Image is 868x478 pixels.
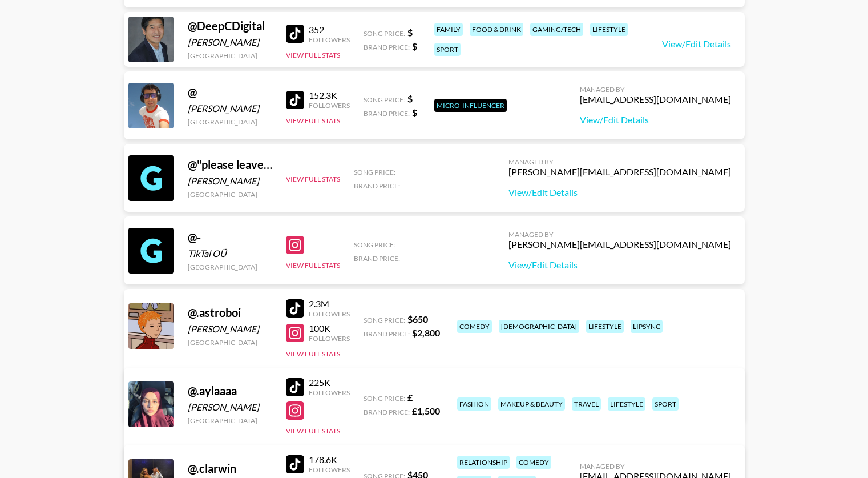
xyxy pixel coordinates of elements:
div: Followers [309,310,350,318]
button: View Full Stats [286,427,340,435]
div: Micro-Influencer [434,99,507,112]
div: @ DeepCDigital [188,19,272,33]
div: [PERSON_NAME] [188,103,272,114]
a: View/Edit Details [508,259,731,271]
div: Followers [309,101,350,110]
a: View/Edit Details [580,114,731,126]
div: comedy [516,456,551,469]
strong: $ 2,800 [412,327,440,338]
div: 225K [309,377,350,388]
div: @ "please leave blank if you are not posting on tiktok" [188,158,272,172]
div: 178.6K [309,454,350,465]
div: food & drink [470,23,523,36]
div: lifestyle [590,23,628,36]
div: comedy [457,320,492,333]
strong: £ [407,392,413,403]
a: View/Edit Details [662,38,731,50]
div: [GEOGRAPHIC_DATA] [188,263,272,271]
div: sport [434,43,461,56]
div: [PERSON_NAME] [188,175,272,187]
div: relationship [457,456,510,469]
div: [GEOGRAPHIC_DATA] [188,416,272,425]
span: Song Price: [354,240,395,249]
div: makeup & beauty [498,397,565,411]
div: 2.3M [309,298,350,310]
span: Brand Price: [364,109,410,118]
div: TikTal OÜ [188,248,272,259]
span: Song Price: [364,95,405,104]
strong: $ [412,107,417,118]
div: Managed By [508,230,731,239]
div: fashion [457,397,491,411]
button: View Full Stats [286,350,340,358]
div: Followers [309,465,350,474]
span: Brand Price: [354,182,400,190]
span: Brand Price: [364,408,410,416]
strong: $ [407,93,413,104]
div: lifestyle [586,320,624,333]
span: Song Price: [354,168,395,176]
button: View Full Stats [286,261,340,270]
div: 352 [309,24,350,35]
button: View Full Stats [286,51,340,59]
div: [GEOGRAPHIC_DATA] [188,190,272,199]
div: [PERSON_NAME] [188,323,272,335]
div: @ - [188,230,272,244]
div: [PERSON_NAME] [188,401,272,413]
span: Song Price: [364,394,405,403]
div: gaming/tech [530,23,583,36]
div: family [434,23,463,36]
div: Followers [309,388,350,397]
div: lipsync [631,320,663,333]
button: View Full Stats [286,175,340,183]
div: [GEOGRAPHIC_DATA] [188,338,272,347]
span: Song Price: [364,29,405,38]
span: Brand Price: [364,43,410,51]
span: Brand Price: [364,330,410,338]
div: 152.3K [309,90,350,101]
div: lifestyle [608,397,645,411]
div: Followers [309,35,350,44]
div: [PERSON_NAME][EMAIL_ADDRESS][DOMAIN_NAME] [508,166,731,178]
div: Managed By [580,85,731,94]
div: @ .astroboi [188,306,272,320]
strong: $ [412,41,417,51]
span: Brand Price: [354,254,400,263]
div: [DEMOGRAPHIC_DATA] [499,320,579,333]
div: @ [188,85,272,99]
button: View Full Stats [286,117,340,125]
div: [GEOGRAPHIC_DATA] [188,118,272,126]
div: travel [572,397,601,411]
div: Managed By [508,158,731,166]
div: [EMAIL_ADDRESS][DOMAIN_NAME] [580,94,731,105]
div: @ .aylaaaa [188,384,272,398]
div: @ .clarwin [188,461,272,476]
strong: $ [407,27,413,38]
div: 100K [309,323,350,334]
div: Followers [309,334,350,343]
div: [PERSON_NAME] [188,37,272,48]
strong: $ 650 [407,314,428,324]
strong: £ 1,500 [412,405,440,416]
span: Song Price: [364,316,405,324]
div: sport [652,397,679,411]
a: View/Edit Details [508,187,731,198]
div: Managed By [580,462,731,471]
div: [PERSON_NAME][EMAIL_ADDRESS][DOMAIN_NAME] [508,239,731,250]
div: [GEOGRAPHIC_DATA] [188,51,272,60]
